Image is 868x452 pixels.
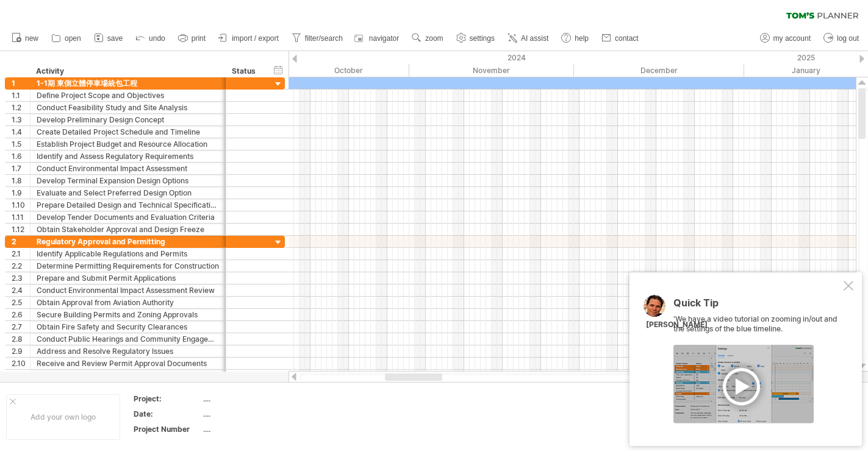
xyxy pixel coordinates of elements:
[37,321,220,333] div: Obtain Fire Safety and Security Clearances
[134,424,201,434] div: Project Number
[12,284,30,296] div: 2.4
[48,30,85,46] a: open
[673,298,841,314] div: Quick Tip
[598,30,642,46] a: contact
[37,138,220,150] div: Establish Project Budget and Resource Allocation
[673,298,841,423] div: 'We have a video tutorial on zooming in/out and the settings of the blue timeline.
[37,150,220,162] div: Identify and Assess Regulatory Requirements
[12,309,30,320] div: 2.6
[453,30,498,46] a: settings
[37,175,220,186] div: Develop Terminal Expansion Design Options
[425,34,443,43] span: zoom
[175,30,209,46] a: print
[37,90,220,101] div: Define Project Scope and Objectives
[37,77,220,89] div: 1-1期 東側立體停車場統包工程
[353,30,403,46] a: navigator
[12,138,30,150] div: 1.5
[369,34,399,43] span: navigator
[12,345,30,357] div: 2.9
[134,394,201,404] div: Project:
[12,126,30,138] div: 1.4
[12,175,30,186] div: 1.8
[521,34,548,43] span: AI assist
[12,102,30,113] div: 1.2
[37,163,220,174] div: Conduct Environmental Impact Assessment
[305,34,343,43] span: filter/search
[37,333,220,345] div: Conduct Public Hearings and Community Engagement
[37,297,220,308] div: Obtain Approval from Aviation Authority
[9,30,42,46] a: new
[149,34,165,43] span: undo
[289,30,346,46] a: filter/search
[757,30,814,46] a: my account
[203,409,306,419] div: ....
[12,199,30,211] div: 1.10
[12,90,30,101] div: 1.1
[12,321,30,333] div: 2.7
[12,370,30,381] div: 2.11
[37,199,220,211] div: Prepare Detailed Design and Technical Specifications
[37,284,220,296] div: Conduct Environmental Impact Assessment Review
[615,34,639,43] span: contact
[91,30,126,46] a: save
[37,248,220,260] div: Identify Applicable Regulations and Permits
[37,126,220,138] div: Create Detailed Project Schedule and Timeline
[36,65,219,77] div: Activity
[65,34,81,43] span: open
[107,34,123,43] span: save
[37,114,220,125] div: Develop Preliminary Design Concept
[37,224,220,235] div: Obtain Stakeholder Approval and Design Freeze
[504,30,552,46] a: AI assist
[232,65,259,77] div: Status
[12,236,30,247] div: 2
[558,30,592,46] a: help
[575,34,589,43] span: help
[25,34,38,43] span: new
[37,345,220,357] div: Address and Resolve Regulatory Issues
[470,34,495,43] span: settings
[37,370,220,381] div: Verify Compliance with Permit Conditions
[12,150,30,162] div: 1.6
[12,211,30,223] div: 1.11
[837,34,859,43] span: log out
[12,248,30,260] div: 2.1
[12,272,30,284] div: 2.3
[12,358,30,369] div: 2.10
[37,309,220,320] div: Secure Building Permits and Zoning Approvals
[132,30,169,46] a: undo
[409,64,574,77] div: November 2024
[37,358,220,369] div: Receive and Review Permit Approval Documents
[12,297,30,308] div: 2.5
[12,260,30,272] div: 2.2
[232,34,279,43] span: import / export
[37,211,220,223] div: Develop Tender Documents and Evaluation Criteria
[409,30,447,46] a: zoom
[37,272,220,284] div: Prepare and Submit Permit Applications
[12,77,30,89] div: 1
[37,236,220,247] div: Regulatory Approval and Permitting
[37,102,220,113] div: Conduct Feasibility Study and Site Analysis
[134,409,201,419] div: Date:
[574,64,744,77] div: December 2024
[12,187,30,199] div: 1.9
[12,163,30,174] div: 1.7
[6,394,120,440] div: Add your own logo
[215,30,282,46] a: import / export
[37,187,220,199] div: Evaluate and Select Preferred Design Option
[820,30,863,46] a: log out
[773,34,811,43] span: my account
[12,224,30,235] div: 1.12
[37,260,220,272] div: Determine Permitting Requirements for Construction
[646,320,708,330] div: [PERSON_NAME]
[12,114,30,125] div: 1.3
[203,394,306,404] div: ....
[239,64,409,77] div: October 2024
[12,333,30,345] div: 2.8
[192,34,206,43] span: print
[203,424,306,434] div: ....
